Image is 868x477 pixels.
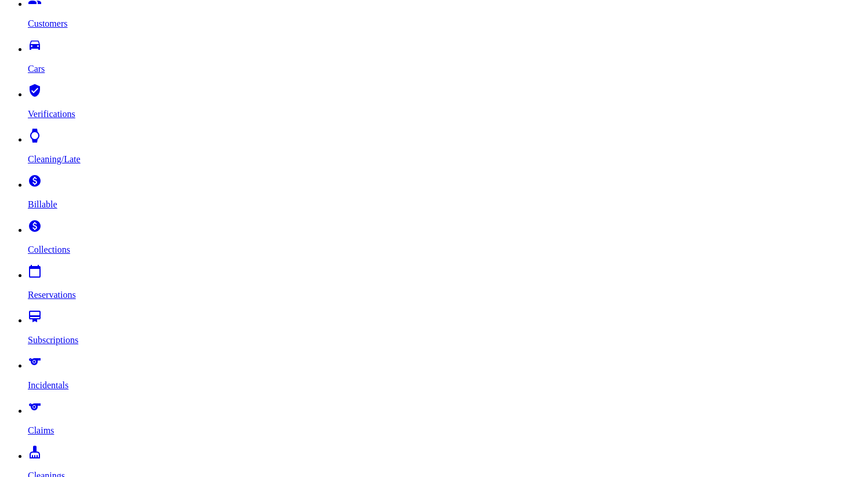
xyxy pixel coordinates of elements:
p: Cars [28,64,863,74]
i: drive_eta [28,38,42,52]
i: watch [28,129,42,143]
p: Claims [28,425,863,436]
a: card_membership Subscriptions [28,315,863,345]
p: Incidentals [28,380,863,391]
p: Customers [28,19,863,29]
a: verified_user Verifications [28,89,863,119]
i: sports [28,355,42,369]
a: sports Incidentals [28,361,863,391]
a: calendar_today Reservations [28,270,863,300]
p: Billable [28,199,863,210]
p: Verifications [28,109,863,119]
a: paid Billable [28,180,863,210]
i: paid [28,219,42,233]
a: paid Collections [28,225,863,255]
a: drive_eta Cars [28,44,863,74]
a: sports Claims [28,406,863,436]
i: calendar_today [28,264,42,278]
p: Reservations [28,290,863,300]
p: Subscriptions [28,335,863,345]
i: paid [28,174,42,188]
p: Cleaning/Late [28,154,863,165]
i: sports [28,400,42,414]
i: verified_user [28,83,42,97]
i: card_membership [28,309,42,323]
i: cleaning_services [28,445,42,459]
p: Collections [28,245,863,255]
a: watch Cleaning/Late [28,134,863,165]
